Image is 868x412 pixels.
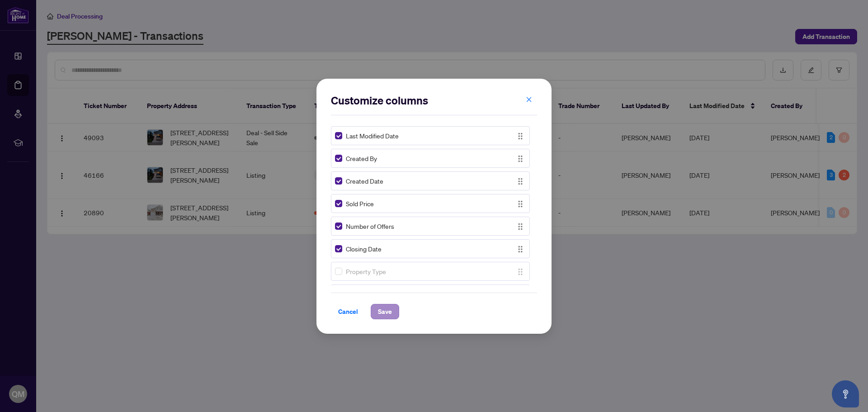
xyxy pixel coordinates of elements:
[515,176,525,186] img: Drag Icon
[515,131,525,141] img: Drag Icon
[515,266,526,277] button: Drag Icon
[515,244,525,254] img: Drag Icon
[338,304,358,319] span: Cancel
[346,176,383,186] span: Created Date
[346,266,386,276] span: Property Type
[515,175,526,186] button: Drag Icon
[331,304,365,319] button: Cancel
[515,153,526,164] button: Drag Icon
[346,199,374,208] span: Sold Price
[526,96,532,103] span: close
[378,304,392,319] span: Save
[331,194,530,213] div: Sold PriceDrag Icon
[346,221,394,231] span: Number of Offers
[832,380,859,407] button: Open asap
[346,131,399,141] span: Last Modified Date
[331,126,530,145] div: Last Modified DateDrag Icon
[331,149,530,168] div: Created ByDrag Icon
[515,154,525,164] img: Drag Icon
[515,221,526,232] button: Drag Icon
[515,198,526,209] button: Drag Icon
[331,217,530,236] div: Number of OffersDrag Icon
[346,244,382,254] span: Closing Date
[515,130,526,141] button: Drag Icon
[331,93,537,108] h2: Customize columns
[515,222,525,232] img: Drag Icon
[331,239,530,258] div: Closing DateDrag Icon
[346,153,377,163] span: Created By
[515,243,526,254] button: Drag Icon
[371,304,399,319] button: Save
[515,199,525,209] img: Drag Icon
[331,171,530,190] div: Created DateDrag Icon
